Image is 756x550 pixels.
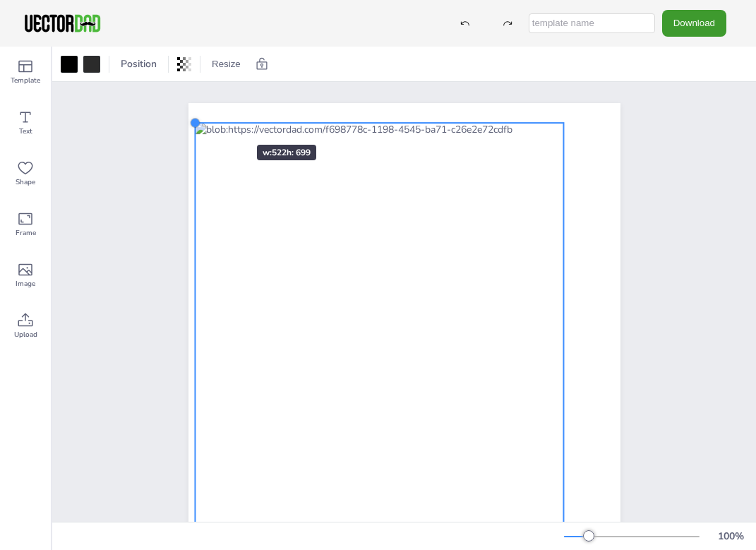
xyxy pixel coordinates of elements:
[16,177,35,188] span: Shape
[11,75,40,86] span: Template
[19,126,32,137] span: Text
[257,145,316,160] div: w: 522 h: 699
[206,53,246,76] button: Resize
[16,227,36,239] span: Frame
[16,278,35,289] span: Image
[529,13,655,33] input: template name
[23,13,102,34] img: VectorDad-1.png
[118,57,160,71] span: Position
[662,10,726,36] button: Download
[714,530,748,543] div: 100 %
[14,329,37,340] span: Upload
